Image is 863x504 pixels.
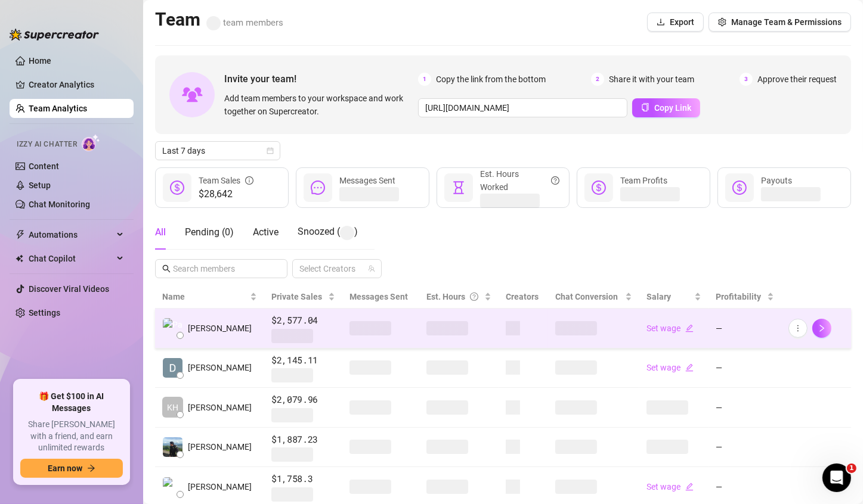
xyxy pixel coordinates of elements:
[718,18,726,26] span: setting
[29,249,113,268] span: Chat Copilot
[709,388,781,428] td: —
[685,483,694,491] span: edit
[10,29,99,41] img: logo-BBDzfeDw.svg
[163,477,183,497] img: Chris
[298,226,358,237] span: Snoozed ( )
[647,482,694,491] a: Set wageedit
[670,17,694,27] span: Export
[740,73,753,86] span: 3
[499,285,548,309] th: Creators
[29,200,90,209] a: Chat Monitoring
[716,292,761,301] span: Profitability
[709,349,781,388] td: —
[163,318,183,338] img: Paul James Sori…
[592,181,606,195] span: dollar-circle
[87,464,95,472] span: arrow-right
[822,463,851,492] iframe: Intercom live chat
[451,181,466,195] span: hourglass
[311,181,325,195] span: message
[657,18,665,26] span: download
[188,322,252,335] span: [PERSON_NAME]
[199,174,253,187] div: Team Sales
[29,161,59,171] a: Content
[163,437,183,457] img: John
[732,181,747,195] span: dollar-circle
[271,472,335,486] span: $1,758.3
[188,440,252,453] span: [PERSON_NAME]
[551,167,559,194] span: question-circle
[436,73,546,86] span: Copy the link from the bottom
[654,103,691,113] span: Copy Link
[709,13,851,32] button: Manage Team & Permissions
[647,292,671,301] span: Salary
[206,17,283,28] span: team members
[271,313,335,328] span: $2,577.04
[794,324,802,332] span: more
[224,71,418,86] span: Invite your team!
[271,433,335,447] span: $1,887.23
[155,285,264,309] th: Name
[162,290,248,303] span: Name
[188,480,252,493] span: [PERSON_NAME]
[591,73,604,86] span: 2
[349,292,408,301] span: Messages Sent
[188,401,252,414] span: [PERSON_NAME]
[29,56,51,66] a: Home
[82,134,100,151] img: AI Chatter
[339,176,395,185] span: Messages Sent
[470,290,478,303] span: question-circle
[685,363,694,372] span: edit
[29,225,113,244] span: Automations
[647,363,694,372] a: Set wageedit
[167,401,178,414] span: KH
[173,262,271,275] input: Search members
[368,265,375,272] span: team
[29,181,51,190] a: Setup
[632,98,700,117] button: Copy Link
[267,147,274,154] span: calendar
[271,353,335,368] span: $2,145.11
[170,181,184,195] span: dollar-circle
[20,391,123,414] span: 🎁 Get $100 in AI Messages
[685,324,694,332] span: edit
[245,174,253,187] span: info-circle
[162,265,171,273] span: search
[761,176,792,185] span: Payouts
[641,103,649,111] span: copy
[418,73,431,86] span: 1
[16,254,23,263] img: Chat Copilot
[163,358,183,378] img: Dale Jacolba
[757,73,837,86] span: Approve their request
[188,361,252,374] span: [PERSON_NAME]
[29,104,87,113] a: Team Analytics
[609,73,694,86] span: Share it with your team
[48,463,82,473] span: Earn now
[155,225,166,239] div: All
[731,17,842,27] span: Manage Team & Permissions
[199,187,253,201] span: $28,642
[20,459,123,478] button: Earn nowarrow-right
[29,284,109,294] a: Discover Viral Videos
[480,167,560,194] div: Est. Hours Worked
[29,75,124,94] a: Creator Analytics
[253,226,279,238] span: Active
[20,419,123,454] span: Share [PERSON_NAME] with a friend, and earn unlimited rewards
[29,308,60,318] a: Settings
[709,309,781,349] td: —
[818,324,826,332] span: right
[224,92,413,118] span: Add team members to your workspace and work together on Supercreator.
[271,292,322,301] span: Private Sales
[555,292,618,301] span: Chat Conversion
[647,13,704,32] button: Export
[426,290,482,303] div: Est. Hours
[17,139,77,150] span: Izzy AI Chatter
[162,142,273,160] span: Last 7 days
[709,428,781,468] td: —
[185,225,234,239] div: Pending ( 0 )
[620,176,667,185] span: Team Profits
[16,230,25,239] span: thunderbolt
[847,463,856,473] span: 1
[155,8,283,31] h2: Team
[271,393,335,407] span: $2,079.96
[647,323,694,333] a: Set wageedit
